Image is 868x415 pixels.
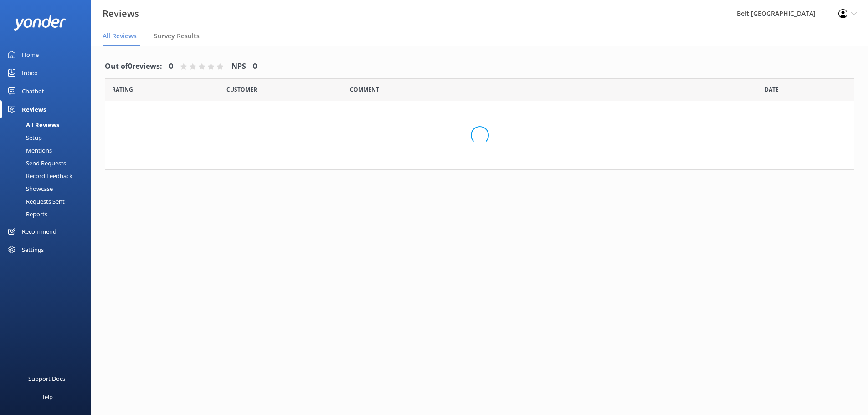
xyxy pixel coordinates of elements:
span: All Reviews [103,31,137,41]
h4: Out of 0 reviews: [105,61,162,72]
div: Home [22,46,39,64]
div: Settings [22,241,44,259]
span: Survey Results [154,31,200,41]
a: Requests Sent [5,195,91,208]
a: All Reviews [5,118,91,131]
div: Send Requests [5,157,66,169]
h4: 0 [169,61,173,72]
div: Setup [5,131,42,144]
h4: NPS [231,61,246,72]
div: Reports [5,208,47,220]
div: Reviews [22,100,46,118]
a: Send Requests [5,157,91,169]
h3: Reviews [103,6,139,21]
div: Requests Sent [5,195,65,208]
span: Date [226,85,257,94]
div: Showcase [5,182,53,195]
a: Reports [5,208,91,220]
div: Chatbot [22,82,44,100]
span: Question [350,85,379,94]
div: Help [40,388,53,406]
a: Showcase [5,182,91,195]
div: Recommend [22,222,56,241]
div: Inbox [22,64,38,82]
div: Record Feedback [5,169,72,182]
span: Date [112,85,133,94]
div: Mentions [5,144,52,157]
div: All Reviews [5,118,59,131]
h4: 0 [253,61,257,72]
a: Mentions [5,144,91,157]
img: yonder-white-logo.png [14,15,66,31]
span: Date [765,85,779,94]
div: Support Docs [28,369,65,388]
a: Record Feedback [5,169,91,182]
a: Setup [5,131,91,144]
